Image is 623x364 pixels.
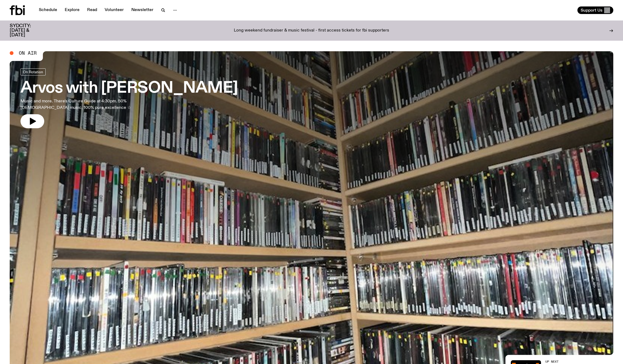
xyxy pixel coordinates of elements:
a: Explore [61,6,83,14]
h2: Up Next [545,360,610,363]
h3: Arvos with [PERSON_NAME] [20,81,238,96]
a: Schedule [36,6,60,14]
button: Support Us [577,6,613,14]
span: Support Us [581,8,603,13]
a: On Rotation [20,68,46,75]
a: Newsletter [128,6,157,14]
p: Music and more. There's Culture Guide at 4:30pm. 50% [DEMOGRAPHIC_DATA] music, 100% pure excellen... [20,98,159,111]
p: Long weekend fundraiser & music festival - first access tickets for fbi supporters [234,28,389,33]
span: On Air [19,51,37,56]
a: Arvos with [PERSON_NAME]Music and more. There's Culture Guide at 4:30pm. 50% [DEMOGRAPHIC_DATA] m... [20,68,238,128]
h3: SYDCITY: [DATE] & [DATE] [10,24,44,37]
a: Read [84,6,100,14]
a: Volunteer [101,6,127,14]
span: On Rotation [23,70,43,74]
